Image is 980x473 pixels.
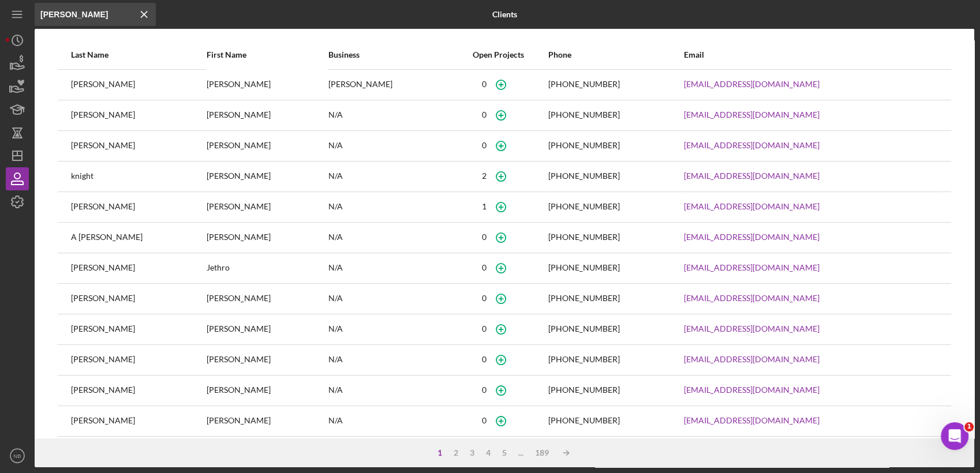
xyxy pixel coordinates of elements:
[71,437,205,466] div: [PERSON_NAME]
[71,132,205,160] div: [PERSON_NAME]
[71,376,205,405] div: [PERSON_NAME]
[71,223,205,252] div: A [PERSON_NAME]
[71,284,205,313] div: [PERSON_NAME]
[207,315,327,344] div: [PERSON_NAME]
[328,193,449,222] div: N/A
[71,70,205,99] div: [PERSON_NAME]
[684,324,820,333] a: [EMAIL_ADDRESS][DOMAIN_NAME]
[207,162,327,191] div: [PERSON_NAME]
[482,355,487,364] div: 0
[482,294,487,303] div: 0
[684,50,938,59] div: Email
[482,202,487,211] div: 1
[207,407,327,436] div: [PERSON_NAME]
[71,101,205,130] div: [PERSON_NAME]
[328,254,449,283] div: N/A
[71,162,205,191] div: knight
[684,385,820,395] a: [EMAIL_ADDRESS][DOMAIN_NAME]
[684,263,820,272] a: [EMAIL_ADDRESS][DOMAIN_NAME]
[207,70,327,99] div: [PERSON_NAME]
[432,448,448,457] div: 1
[548,232,620,242] div: [PHONE_NUMBER]
[482,171,487,181] div: 2
[207,346,327,374] div: [PERSON_NAME]
[328,50,449,59] div: Business
[684,202,820,211] a: [EMAIL_ADDRESS][DOMAIN_NAME]
[548,171,620,181] div: [PHONE_NUMBER]
[684,355,820,364] a: [EMAIL_ADDRESS][DOMAIN_NAME]
[548,263,620,272] div: [PHONE_NUMBER]
[328,223,449,252] div: N/A
[684,171,820,181] a: [EMAIL_ADDRESS][DOMAIN_NAME]
[207,437,327,466] div: [PERSON_NAME]
[328,376,449,405] div: N/A
[207,132,327,160] div: [PERSON_NAME]
[684,80,820,89] a: [EMAIL_ADDRESS][DOMAIN_NAME]
[207,254,327,283] div: Jethro
[71,407,205,436] div: [PERSON_NAME]
[35,3,156,26] input: Search
[482,141,487,150] div: 0
[482,263,487,272] div: 0
[941,422,968,450] iframe: Intercom live chat
[684,110,820,119] a: [EMAIL_ADDRESS][DOMAIN_NAME]
[548,202,620,211] div: [PHONE_NUMBER]
[548,294,620,303] div: [PHONE_NUMBER]
[548,324,620,333] div: [PHONE_NUMBER]
[548,385,620,395] div: [PHONE_NUMBER]
[71,254,205,283] div: [PERSON_NAME]
[328,437,449,466] div: N/A
[513,448,529,457] div: ...
[548,80,620,89] div: [PHONE_NUMBER]
[207,50,327,59] div: First Name
[448,448,464,457] div: 2
[529,448,555,457] div: 189
[964,422,974,431] span: 1
[328,162,449,191] div: N/A
[71,193,205,222] div: [PERSON_NAME]
[71,50,205,59] div: Last Name
[492,10,517,19] b: Clients
[6,444,29,467] button: NB
[207,101,327,130] div: [PERSON_NAME]
[482,110,487,119] div: 0
[482,385,487,395] div: 0
[207,193,327,222] div: [PERSON_NAME]
[450,50,547,59] div: Open Projects
[328,132,449,160] div: N/A
[480,448,496,457] div: 4
[684,294,820,303] a: [EMAIL_ADDRESS][DOMAIN_NAME]
[328,346,449,374] div: N/A
[207,284,327,313] div: [PERSON_NAME]
[328,315,449,344] div: N/A
[548,110,620,119] div: [PHONE_NUMBER]
[482,80,487,89] div: 0
[548,141,620,150] div: [PHONE_NUMBER]
[328,284,449,313] div: N/A
[207,223,327,252] div: [PERSON_NAME]
[71,346,205,374] div: [PERSON_NAME]
[496,448,513,457] div: 5
[71,315,205,344] div: [PERSON_NAME]
[548,416,620,425] div: [PHONE_NUMBER]
[684,141,820,150] a: [EMAIL_ADDRESS][DOMAIN_NAME]
[684,232,820,242] a: [EMAIL_ADDRESS][DOMAIN_NAME]
[328,70,449,99] div: [PERSON_NAME]
[548,355,620,364] div: [PHONE_NUMBER]
[684,416,820,425] a: [EMAIL_ADDRESS][DOMAIN_NAME]
[482,324,487,333] div: 0
[328,407,449,436] div: N/A
[548,50,683,59] div: Phone
[482,416,487,425] div: 0
[482,232,487,242] div: 0
[207,376,327,405] div: [PERSON_NAME]
[464,448,480,457] div: 3
[13,453,21,459] text: NB
[328,101,449,130] div: N/A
